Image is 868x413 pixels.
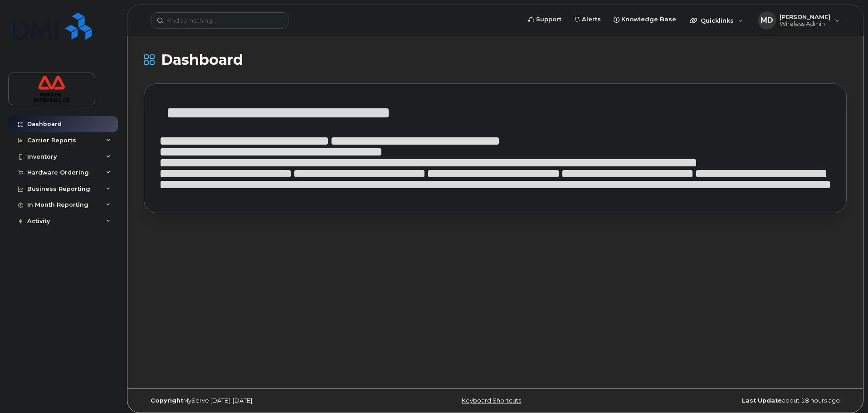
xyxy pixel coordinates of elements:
[151,397,183,404] strong: Copyright
[144,397,378,404] div: MyServe [DATE]–[DATE]
[462,397,521,404] a: Keyboard Shortcuts
[742,397,782,404] strong: Last Update
[612,397,847,404] div: about 18 hours ago
[161,53,243,67] span: Dashboard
